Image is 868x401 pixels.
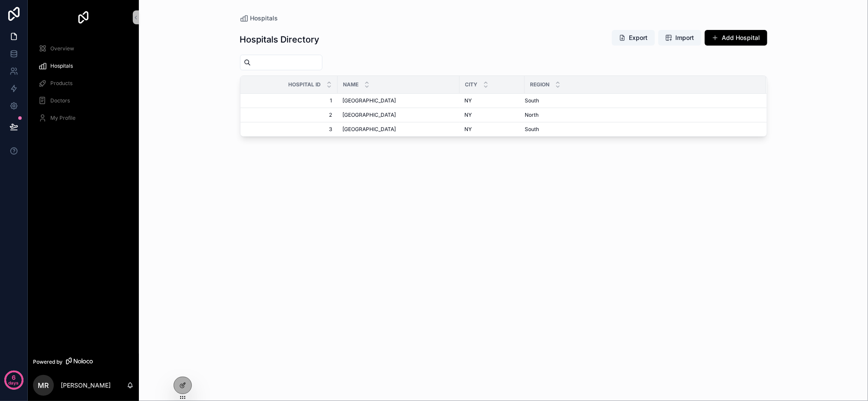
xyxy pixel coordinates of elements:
[465,81,478,88] span: City
[33,76,134,91] a: Products
[676,33,694,42] span: Import
[525,126,539,133] span: South
[705,30,767,46] button: Add Hospital
[465,112,519,118] a: NY
[251,97,332,104] a: 1
[33,41,134,56] a: Overview
[465,97,472,104] span: NY
[240,14,278,23] a: Hospitals
[343,126,454,133] a: [GEOGRAPHIC_DATA]
[28,354,139,370] a: Powered by
[530,81,550,88] span: Region
[33,93,134,108] a: Doctors
[50,45,74,52] span: Overview
[251,112,332,118] a: 2
[33,110,134,126] a: My Profile
[250,14,278,23] span: Hospitals
[50,97,70,104] span: Doctors
[76,10,90,24] img: App logo
[343,112,454,118] a: [GEOGRAPHIC_DATA]
[465,97,519,104] a: NY
[240,33,320,46] h1: Hospitals Directory
[12,373,16,382] p: 6
[28,35,139,137] div: scrollable content
[343,97,396,104] span: [GEOGRAPHIC_DATA]
[9,377,19,389] p: days
[525,112,539,118] span: North
[612,30,655,46] button: Export
[465,126,472,133] span: NY
[658,30,701,46] button: Import
[465,112,472,118] span: NY
[50,62,73,69] span: Hospitals
[289,81,321,88] span: Hospital Id
[251,126,332,133] a: 3
[61,381,111,390] p: [PERSON_NAME]
[343,126,396,133] span: [GEOGRAPHIC_DATA]
[525,112,756,118] a: North
[50,80,72,87] span: Products
[525,97,756,104] a: South
[38,380,49,391] span: MR
[343,112,396,118] span: [GEOGRAPHIC_DATA]
[525,97,539,104] span: South
[343,81,359,88] span: Name
[465,126,519,133] a: NY
[50,115,76,122] span: My Profile
[33,58,134,74] a: Hospitals
[525,126,756,133] a: South
[33,358,62,365] span: Powered by
[343,97,454,104] a: [GEOGRAPHIC_DATA]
